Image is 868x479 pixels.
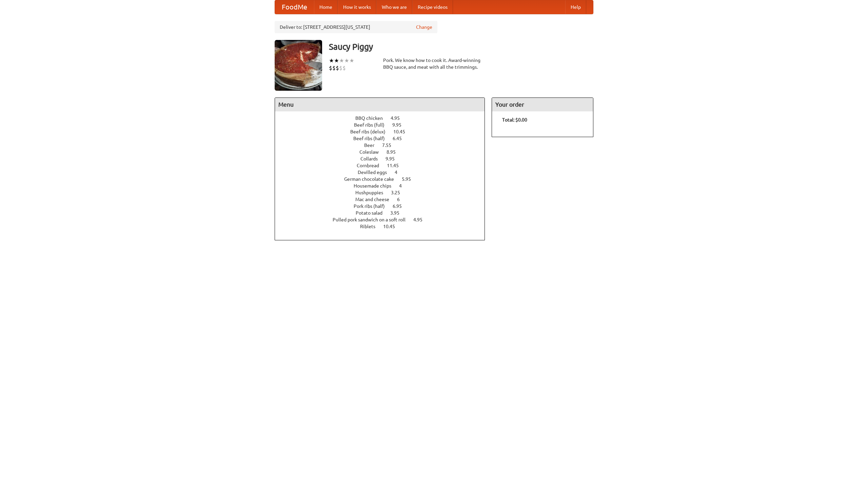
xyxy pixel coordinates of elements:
a: BBQ chicken 4.95 [355,115,412,121]
span: 10.45 [393,129,412,134]
span: 3.95 [390,210,406,216]
a: Housemade chips 4 [354,183,414,189]
span: 9.95 [392,122,408,128]
a: Hushpuppies 3.25 [355,190,413,195]
a: Pulled pork sandwich on a soft roll 4.95 [333,217,435,222]
li: $ [336,64,339,72]
span: Collards [360,156,384,161]
a: Who we are [376,0,412,14]
span: 9.95 [386,156,401,161]
span: Pork ribs (half) [354,203,392,209]
span: Beef ribs (full) [354,122,391,128]
span: German chocolate cake [344,176,401,182]
a: Potato salad 3.95 [356,210,412,216]
span: BBQ chicken [355,115,390,121]
span: 10.45 [383,224,402,229]
li: $ [339,64,342,72]
span: 7.55 [382,143,398,148]
span: Coleslaw [359,149,386,155]
li: ★ [339,57,344,64]
li: ★ [344,57,349,64]
a: Change [416,24,432,30]
span: 4.95 [391,115,407,121]
span: 4 [399,183,409,189]
span: Cornbread [357,163,386,168]
li: $ [332,64,336,72]
h3: Saucy Piggy [329,40,593,53]
a: Home [314,0,338,14]
img: angular.jpg [275,40,322,91]
a: FoodMe [275,0,314,14]
span: Potato salad [356,210,389,216]
a: Devilled eggs 4 [358,170,410,175]
a: Mac and cheese 6 [355,197,412,202]
span: Beef ribs (half) [353,136,392,141]
li: $ [329,64,332,72]
li: ★ [334,57,339,64]
span: Hushpuppies [355,190,390,195]
a: Cornbread 11.45 [357,163,411,168]
span: 5.95 [402,176,418,182]
span: 6.95 [393,203,409,209]
span: 4 [395,170,404,175]
span: Mac and cheese [355,197,396,202]
b: Total: $0.00 [502,117,527,123]
span: Devilled eggs [358,170,394,175]
a: Beef ribs (full) 9.95 [354,122,414,128]
li: ★ [329,57,334,64]
span: 3.25 [391,190,407,195]
span: Housemade chips [354,183,398,189]
h4: Your order [492,98,593,111]
a: Beer 7.55 [364,143,404,148]
a: Collards 9.95 [360,156,407,161]
span: 4.95 [413,217,429,222]
a: Beef ribs (half) 6.45 [353,136,414,141]
a: Pork ribs (half) 6.95 [354,203,414,209]
span: 6 [397,197,407,202]
span: 8.95 [387,149,402,155]
a: Help [565,0,586,14]
a: How it works [338,0,376,14]
span: Beef ribs (delux) [350,129,392,134]
span: Riblets [360,224,382,229]
a: German chocolate cake 5.95 [344,176,423,182]
a: Recipe videos [412,0,453,14]
span: Pulled pork sandwich on a soft roll [333,217,412,222]
span: 11.45 [387,163,406,168]
span: Beer [364,143,381,148]
div: Pork. We know how to cook it. Award-winning BBQ sauce, and meat with all the trimmings. [383,57,485,70]
li: $ [342,64,346,72]
a: Coleslaw 8.95 [359,149,408,155]
li: ★ [349,57,354,64]
a: Riblets 10.45 [360,224,408,229]
h4: Menu [275,98,485,111]
a: Beef ribs (delux) 10.45 [350,129,418,134]
div: Deliver to: [STREET_ADDRESS][US_STATE] [275,21,437,33]
span: 6.45 [393,136,409,141]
